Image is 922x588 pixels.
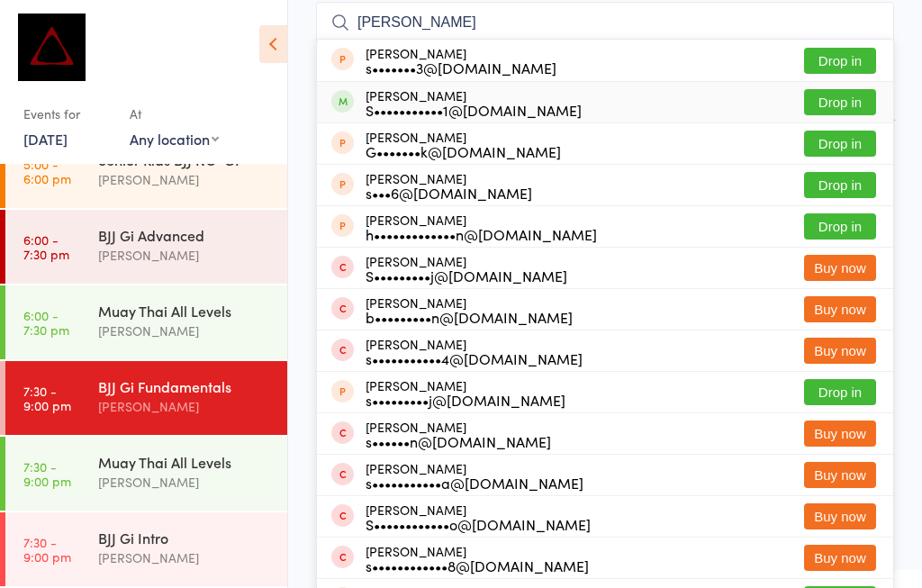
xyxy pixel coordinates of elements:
[366,475,583,490] div: s•••••••••••a@[DOMAIN_NAME]
[98,169,272,190] div: [PERSON_NAME]
[804,462,876,488] button: Buy now
[366,227,597,241] div: h•••••••••••••n@[DOMAIN_NAME]
[98,376,272,396] div: BJJ Gi Fundamentals
[804,89,876,115] button: Drop in
[366,144,561,158] div: G•••••••k@[DOMAIN_NAME]
[366,461,583,490] div: [PERSON_NAME]
[804,338,876,364] button: Buy now
[23,157,71,185] time: 5:00 - 6:00 pm
[804,48,876,74] button: Drop in
[366,268,567,283] div: S•••••••••j@[DOMAIN_NAME]
[366,378,565,407] div: [PERSON_NAME]
[130,99,219,129] div: At
[98,396,272,417] div: [PERSON_NAME]
[804,172,876,198] button: Drop in
[98,472,272,493] div: [PERSON_NAME]
[366,502,591,531] div: [PERSON_NAME]
[5,285,287,359] a: 6:00 -7:30 pmMuay Thai All Levels[PERSON_NAME]
[5,437,287,511] a: 7:30 -9:00 pmMuay Thai All Levels[PERSON_NAME]
[366,420,551,448] div: [PERSON_NAME]
[316,2,894,43] input: Search
[804,131,876,157] button: Drop in
[5,512,287,586] a: 7:30 -9:00 pmBJJ Gi Intro[PERSON_NAME]
[98,321,272,341] div: [PERSON_NAME]
[23,308,69,337] time: 6:00 - 7:30 pm
[98,245,272,266] div: [PERSON_NAME]
[366,351,583,366] div: s•••••••••••4@[DOMAIN_NAME]
[23,535,71,564] time: 7:30 - 9:00 pm
[366,46,556,75] div: [PERSON_NAME]
[366,171,532,200] div: [PERSON_NAME]
[804,421,876,447] button: Buy now
[366,103,582,117] div: S•••••••••••1@[DOMAIN_NAME]
[804,545,876,571] button: Buy now
[98,547,272,568] div: [PERSON_NAME]
[23,99,112,129] div: Events for
[366,558,589,573] div: s••••••••••••8@[DOMAIN_NAME]
[366,130,561,158] div: [PERSON_NAME]
[366,544,589,573] div: [PERSON_NAME]
[18,14,86,81] img: Dominance MMA Thomastown
[804,255,876,281] button: Buy now
[804,503,876,529] button: Buy now
[366,60,556,75] div: s•••••••3@[DOMAIN_NAME]
[23,232,69,261] time: 6:00 - 7:30 pm
[23,384,71,412] time: 7:30 - 9:00 pm
[366,434,551,448] div: s••••••n@[DOMAIN_NAME]
[804,379,876,405] button: Drop in
[5,361,287,435] a: 7:30 -9:00 pmBJJ Gi Fundamentals[PERSON_NAME]
[23,459,71,488] time: 7:30 - 9:00 pm
[366,393,565,407] div: s•••••••••j@[DOMAIN_NAME]
[5,134,287,208] a: 5:00 -6:00 pmSenior Kids BJJ NO-GI[PERSON_NAME]
[366,254,567,283] div: [PERSON_NAME]
[130,129,219,149] div: Any location
[804,296,876,322] button: Buy now
[23,129,68,149] a: [DATE]
[98,528,272,547] div: BJJ Gi Intro
[366,213,597,241] div: [PERSON_NAME]
[366,185,532,200] div: s•••6@[DOMAIN_NAME]
[366,310,573,324] div: b•••••••••n@[DOMAIN_NAME]
[366,337,583,366] div: [PERSON_NAME]
[5,210,287,284] a: 6:00 -7:30 pmBJJ Gi Advanced[PERSON_NAME]
[804,213,876,240] button: Drop in
[366,295,573,324] div: [PERSON_NAME]
[366,88,582,117] div: [PERSON_NAME]
[98,225,272,245] div: BJJ Gi Advanced
[98,452,272,472] div: Muay Thai All Levels
[366,517,591,531] div: S••••••••••••o@[DOMAIN_NAME]
[98,301,272,321] div: Muay Thai All Levels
